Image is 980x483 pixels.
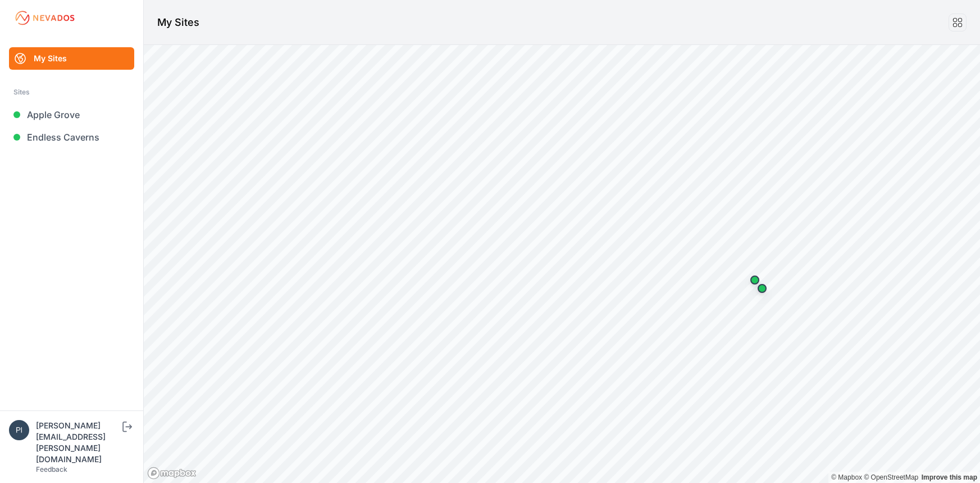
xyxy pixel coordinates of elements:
[13,85,130,99] div: Sites
[922,473,977,481] a: Map feedback
[147,467,197,480] a: Mapbox logo
[9,103,134,126] a: Apple Grove
[13,9,76,27] img: Nevados
[9,420,29,440] img: piotr.kolodziejczyk@energix-group.com
[831,473,862,481] a: Mapbox
[9,47,134,70] a: My Sites
[36,465,67,473] a: Feedback
[744,269,766,291] div: Map marker
[9,126,134,148] a: Endless Caverns
[144,45,980,483] canvas: Map
[864,473,918,481] a: OpenStreetMap
[157,15,199,30] h1: My Sites
[36,420,120,465] div: [PERSON_NAME][EMAIL_ADDRESS][PERSON_NAME][DOMAIN_NAME]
